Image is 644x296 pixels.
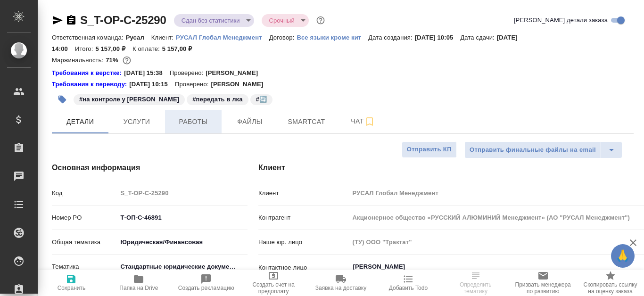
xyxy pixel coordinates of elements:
[364,116,375,127] svg: Подписаться
[52,80,129,89] a: Требования к переводу:
[126,34,151,41] p: Русал
[173,270,240,296] button: Создать рекламацию
[206,68,265,78] p: [PERSON_NAME]
[297,33,368,41] a: Все языки кроме кит
[258,189,349,198] p: Клиент
[151,34,176,41] p: Клиент:
[52,89,73,110] button: Добавить тэг
[407,144,452,155] span: Отправить КП
[52,262,117,271] p: Тематика
[176,34,269,41] p: РУСАЛ Глобал Менеджмент
[162,45,199,52] p: 5 157,00 ₽
[80,14,166,26] a: S_T-OP-C-25290
[52,80,129,89] div: Нажми, чтобы открыть папку с инструкцией
[58,116,103,128] span: Детали
[442,270,509,296] button: Определить тематику
[52,68,124,78] div: Нажми, чтобы открыть папку с инструкцией
[106,57,120,64] p: 71%
[58,285,86,291] span: Сохранить
[179,16,243,25] button: Сдан без статистики
[117,211,248,224] input: ✎ Введи что-нибудь
[52,57,106,64] p: Маржинальность:
[340,115,386,127] span: Чат
[246,281,302,295] span: Создать счет на предоплату
[374,270,442,296] button: Добавить Todo
[258,213,349,222] p: Контрагент
[66,15,77,26] button: Скопировать ссылку
[447,281,504,295] span: Определить тематику
[73,95,186,103] span: на контроле у Исаева
[460,34,496,41] p: Дата сдачи:
[284,116,329,128] span: Smartcat
[79,95,179,104] p: #на контроле у [PERSON_NAME]
[577,270,644,296] button: Скопировать ссылку на оценку заказа
[174,14,254,27] div: Сдан без статистики
[121,54,133,66] button: 1247.20 RUB;
[509,270,577,296] button: Призвать менеджера по развитию
[256,95,267,104] p: #🔄️
[368,34,414,41] p: Дата создания:
[262,14,309,27] div: Сдан без статистики
[514,16,608,25] span: [PERSON_NAME] детали заказа
[314,14,327,26] button: Доп статусы указывают на важность/срочность заказа
[52,189,117,198] p: Код
[258,162,634,173] h4: Клиент
[266,16,297,25] button: Срочный
[515,281,571,295] span: Призвать менеджера по развитию
[117,259,248,275] div: Стандартные юридические документы, договоры, уставы
[119,285,158,291] span: Папка на Drive
[611,244,635,268] button: 🙏
[269,34,297,41] p: Договор:
[211,80,270,89] p: [PERSON_NAME]
[258,238,349,247] p: Наше юр. лицо
[52,34,126,41] p: Ответственная команда:
[464,141,601,158] button: Отправить финальные файлы на email
[470,145,596,156] span: Отправить финальные файлы на email
[258,263,349,272] p: Контактное лицо
[297,34,368,41] p: Все языки кроме кит
[105,270,173,296] button: Папка на Drive
[52,213,117,222] p: Номер PO
[175,80,211,89] p: Проверено:
[52,238,117,247] p: Общая тематика
[582,281,638,295] span: Скопировать ссылку на оценку заказа
[402,141,457,158] button: Отправить КП
[132,45,162,52] p: К оплате:
[117,234,248,250] div: Юридическая/Финансовая
[52,15,63,26] button: Скопировать ссылку для ЯМессенджера
[52,68,124,78] a: Требования к верстке:
[615,246,631,266] span: 🙏
[38,270,105,296] button: Сохранить
[171,116,216,128] span: Работы
[176,33,269,41] a: РУСАЛ Глобал Менеджмент
[249,95,273,103] span: 🔄️
[178,285,234,291] span: Создать рекламацию
[415,34,461,41] p: [DATE] 10:05
[307,270,375,296] button: Заявка на доставку
[389,285,428,291] span: Добавить Todo
[117,186,248,200] input: Пустое поле
[170,68,206,78] p: Проверено:
[124,68,170,78] p: [DATE] 15:38
[52,162,221,173] h4: Основная информация
[240,270,307,296] button: Создать счет на предоплату
[464,141,622,158] div: split button
[114,116,159,128] span: Услуги
[227,116,272,128] span: Файлы
[315,285,366,291] span: Заявка на доставку
[95,45,132,52] p: 5 157,00 ₽
[186,95,249,103] span: передать в лка
[192,95,242,104] p: #передать в лка
[129,80,175,89] p: [DATE] 10:15
[75,45,95,52] p: Итого:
